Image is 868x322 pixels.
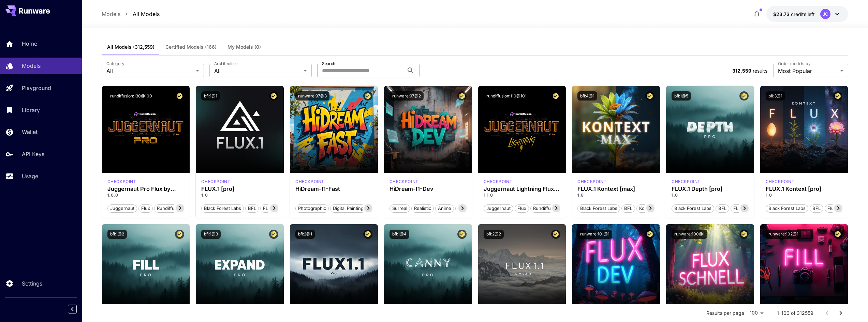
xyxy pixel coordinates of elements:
[672,186,749,192] h3: FLUX.1 Depth [pro]
[389,204,410,213] button: Surreal
[107,179,136,185] p: checkpoint
[389,230,409,239] button: bfl:1@4
[672,205,714,212] span: Black Forest Labs
[484,186,561,192] h3: Juggernaut Lightning Flux by RunDiffusion
[636,204,658,213] button: Kontext
[456,205,477,212] span: Stylized
[201,179,230,185] div: fluxpro
[22,172,38,180] p: Usage
[672,204,714,213] button: Black Forest Labs
[201,186,278,192] h3: FLUX.1 [pro]
[22,128,38,136] p: Wallet
[154,204,186,213] button: rundiffusion
[773,11,815,18] div: $23.72979
[672,192,749,198] p: 1.0
[202,205,244,212] span: Black Forest Labs
[825,205,856,212] span: Flux Kontext
[672,179,701,185] div: fluxpro
[412,205,433,212] span: Realistic
[295,179,324,185] div: HiDream Fast
[245,204,259,213] button: BFL
[138,204,153,213] button: flux
[201,179,230,185] p: checkpoint
[389,186,467,192] h3: HiDream-I1-Dev
[672,91,691,101] button: bfl:1@5
[107,204,137,213] button: juggernaut
[457,230,467,239] button: Certified Model – Vetted for best performance and includes a commercial license.
[155,205,186,212] span: rundiffusion
[484,230,504,239] button: bfl:2@2
[165,44,217,50] span: Certified Models (166)
[515,205,529,212] span: flux
[107,192,185,198] p: 1.0.0
[622,205,635,212] span: BFL
[766,6,848,22] button: $23.72979JC
[791,11,815,17] span: credits left
[295,204,329,213] button: Photographic
[766,179,795,185] div: FLUX.1 Kontext [pro]
[260,204,292,213] button: FLUX.1 [pro]
[577,179,606,185] div: FLUX.1 Kontext [max]
[766,192,843,198] p: 1.0
[133,10,160,18] a: All Models
[390,205,410,212] span: Surreal
[295,179,324,185] p: checkpoint
[766,230,801,239] button: runware:102@1
[436,205,454,212] span: Anime
[295,230,315,239] button: bfl:2@1
[102,10,120,18] a: Models
[330,205,366,212] span: Digital Painting
[22,150,44,158] p: API Keys
[484,91,529,101] button: rundiffusion:110@101
[778,61,810,66] label: Order models by
[269,91,278,101] button: Certified Model – Vetted for best performance and includes a commercial license.
[246,205,259,212] span: BFL
[214,67,301,75] span: All
[363,91,372,101] button: Certified Model – Vetted for best performance and includes a commercial license.
[645,91,654,101] button: Certified Model – Vetted for best performance and includes a commercial license.
[747,308,766,318] div: 100
[731,205,776,212] span: FLUX.1 Depth [pro]
[577,91,597,101] button: bfl:4@1
[107,44,155,50] span: All Models (312,559)
[107,91,155,101] button: rundiffusion:130@100
[766,204,808,213] button: Black Forest Labs
[435,204,454,213] button: Anime
[201,230,221,239] button: bfl:1@3
[577,192,654,198] p: 1.0
[363,230,372,239] button: Certified Model – Vetted for best performance and includes a commercial license.
[389,179,418,185] div: HiDream Dev
[515,204,529,213] button: flux
[551,230,560,239] button: Certified Model – Vetted for best performance and includes a commercial license.
[833,91,842,101] button: Certified Model – Vetted for best performance and includes a commercial license.
[107,186,185,192] h3: Juggernaut Pro Flux by RunDiffusion
[68,305,77,313] button: Collapse sidebar
[457,91,467,101] button: Certified Model – Vetted for best performance and includes a commercial license.
[484,205,513,212] span: juggernaut
[716,204,729,213] button: BFL
[201,204,244,213] button: Black Forest Labs
[295,186,372,192] div: HiDream-I1-Fast
[389,91,424,101] button: runware:97@2
[214,61,237,66] label: Architecture
[577,186,654,192] div: FLUX.1 Kontext [max]
[834,306,848,320] button: Go to next page
[322,61,335,66] label: Search
[531,205,562,212] span: rundiffusion
[551,91,560,101] button: Certified Model – Vetted for best performance and includes a commercial license.
[108,205,137,212] span: juggernaut
[530,204,562,213] button: rundiffusion
[820,9,830,19] div: JC
[621,204,635,213] button: BFL
[739,91,749,101] button: Certified Model – Vetted for best performance and includes a commercial license.
[484,179,513,185] p: checkpoint
[825,204,856,213] button: Flux Kontext
[227,44,261,50] span: My Models (0)
[753,68,767,74] span: results
[296,205,328,212] span: Photographic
